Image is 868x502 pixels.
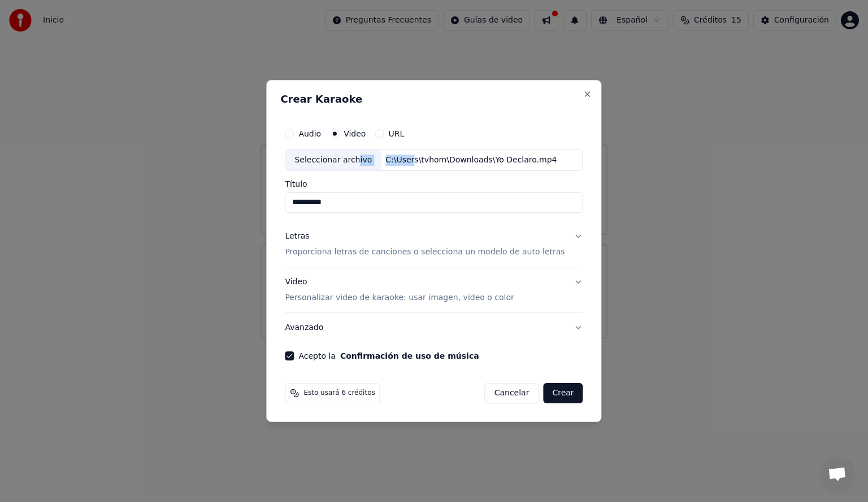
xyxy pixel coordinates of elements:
label: Audio [298,130,321,138]
button: LetrasProporciona letras de canciones o selecciona un modelo de auto letras [285,222,583,267]
button: Avanzado [285,313,583,342]
h2: Crear Karaoke [280,94,587,104]
div: Seleccionar archivo [285,150,381,170]
div: Letras [285,231,309,242]
button: VideoPersonalizar video de karaoke: usar imagen, video o color [285,267,583,312]
span: Esto usará 6 créditos [303,389,375,398]
label: URL [388,130,404,138]
div: Video [285,276,514,303]
button: Acepto la [340,352,479,360]
p: Proporciona letras de canciones o selecciona un modelo de auto letras [285,246,565,258]
p: Personalizar video de karaoke: usar imagen, video o color [285,292,514,303]
button: Crear [543,383,583,403]
label: Título [285,180,583,188]
label: Video [344,130,366,138]
div: C:\Users\tvhom\Downloads\Yo Declaro.mp4 [381,155,561,166]
label: Acepto la [298,352,479,360]
button: Cancelar [485,383,539,403]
